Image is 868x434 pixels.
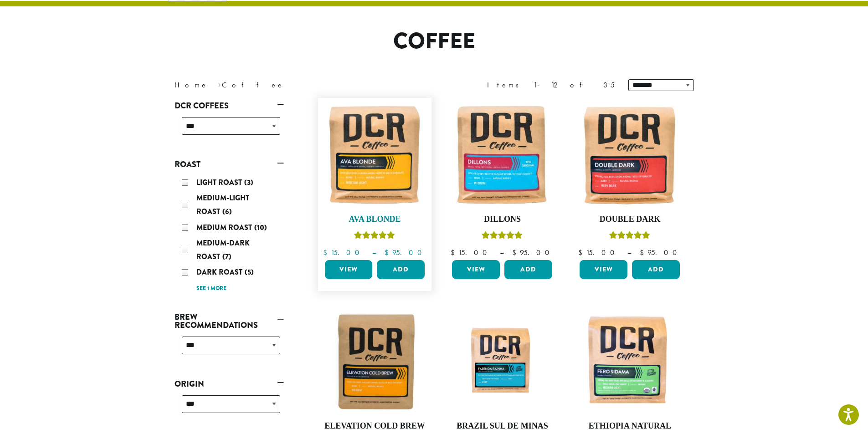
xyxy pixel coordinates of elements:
[504,260,552,279] button: Add
[323,421,427,431] h4: Elevation Cold Brew
[450,214,555,225] h4: Dillons
[196,193,249,217] span: Medium-Light Roast
[450,102,555,256] a: DillonsRated 5.00 out of 5
[322,102,427,207] img: Ava-Blonde-12oz-1-300x300.jpg
[196,267,245,277] span: Dark Roast
[218,77,221,91] span: ›
[385,248,426,257] bdi: 95.00
[451,248,491,257] bdi: 15.00
[377,260,425,279] button: Add
[640,248,647,257] span: $
[487,80,615,91] div: Items 1-12 of 35
[627,248,631,257] span: –
[323,214,427,225] h4: Ava Blonde
[640,248,681,257] bdi: 95.00
[222,251,231,262] span: (7)
[175,376,284,392] a: Origin
[577,214,682,225] h4: Double Dark
[609,230,650,244] div: Rated 4.50 out of 5
[512,248,554,257] bdi: 95.00
[175,80,208,90] a: Home
[325,260,373,279] a: View
[254,222,267,233] span: (10)
[244,177,253,188] span: (3)
[222,206,232,217] span: (6)
[175,333,284,365] div: Brew Recommendations
[175,113,284,146] div: DCR Coffees
[512,248,520,257] span: $
[580,260,627,279] a: View
[452,260,500,279] a: View
[196,238,250,262] span: Medium-Dark Roast
[175,98,284,113] a: DCR Coffees
[323,102,427,256] a: Ava BlondeRated 5.00 out of 5
[632,260,680,279] button: Add
[322,309,427,414] img: Elevation-Cold-Brew-300x300.jpg
[450,102,555,207] img: Dillons-12oz-300x300.jpg
[451,248,458,257] span: $
[372,248,376,257] span: –
[175,309,284,333] a: Brew Recommendations
[577,102,682,207] img: Double-Dark-12oz-300x300.jpg
[196,177,244,188] span: Light Roast
[196,284,226,293] a: See 1 more
[482,230,523,244] div: Rated 5.00 out of 5
[196,222,254,233] span: Medium Roast
[500,248,503,257] span: –
[175,172,284,298] div: Roast
[175,157,284,172] a: Roast
[450,421,555,431] h4: Brazil Sul De Minas
[168,28,701,55] h1: Coffee
[323,248,331,257] span: $
[354,230,395,244] div: Rated 5.00 out of 5
[577,102,682,256] a: Double DarkRated 4.50 out of 5
[450,322,555,401] img: Fazenda-Rainha_12oz_Mockup.jpg
[245,267,254,277] span: (5)
[323,248,364,257] bdi: 15.00
[175,392,284,424] div: Origin
[577,309,682,414] img: DCR-Fero-Sidama-Coffee-Bag-2019-300x300.png
[175,80,421,91] nav: Breadcrumb
[578,248,586,257] span: $
[577,421,682,431] h4: Ethiopia Natural
[385,248,392,257] span: $
[578,248,619,257] bdi: 15.00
